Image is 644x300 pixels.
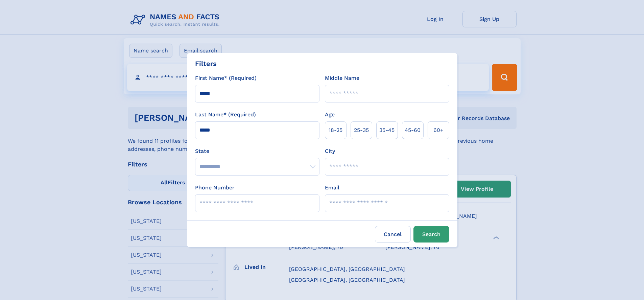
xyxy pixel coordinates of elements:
span: 45‑60 [405,126,421,134]
label: Middle Name [325,74,359,82]
label: Last Name* (Required) [195,111,256,119]
label: Email [325,184,339,192]
span: 35‑45 [379,126,395,134]
label: State [195,147,319,155]
div: Filters [195,59,217,69]
label: City [325,147,335,155]
button: Search [413,226,449,243]
span: 18‑25 [329,126,342,134]
span: 60+ [433,126,444,134]
label: Age [325,111,335,119]
label: Phone Number [195,184,235,192]
label: Cancel [375,226,411,243]
span: 25‑35 [354,126,369,134]
label: First Name* (Required) [195,74,257,82]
